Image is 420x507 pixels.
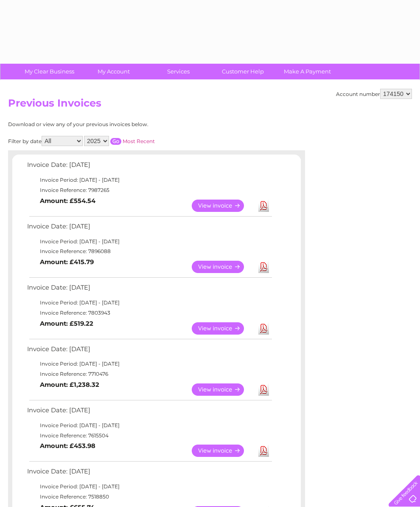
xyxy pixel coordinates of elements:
[192,383,254,396] a: View
[25,298,273,308] td: Invoice Period: [DATE] - [DATE]
[25,282,273,298] td: Invoice Date: [DATE]
[79,64,149,79] a: My Account
[25,482,273,492] td: Invoice Period: [DATE] - [DATE]
[40,442,95,450] b: Amount: £453.98
[336,89,412,99] div: Account number
[40,320,93,327] b: Amount: £519.22
[258,383,269,396] a: Download
[192,200,254,212] a: View
[14,64,84,79] a: My Clear Business
[192,261,254,273] a: View
[25,308,273,318] td: Invoice Reference: 7803943
[192,322,254,335] a: View
[25,159,273,175] td: Invoice Date: [DATE]
[40,197,95,205] b: Amount: £554.54
[258,322,269,335] a: Download
[123,138,155,144] a: Most Recent
[25,221,273,237] td: Invoice Date: [DATE]
[25,431,273,441] td: Invoice Reference: 7615504
[25,175,273,185] td: Invoice Period: [DATE] - [DATE]
[40,258,94,266] b: Amount: £415.79
[25,246,273,256] td: Invoice Reference: 7896088
[40,381,99,389] b: Amount: £1,238.32
[25,492,273,502] td: Invoice Reference: 7518850
[208,64,278,79] a: Customer Help
[143,64,213,79] a: Services
[25,405,273,420] td: Invoice Date: [DATE]
[8,121,231,127] div: Download or view any of your previous invoices below.
[8,97,412,113] h2: Previous Invoices
[8,136,231,146] div: Filter by date
[25,359,273,369] td: Invoice Period: [DATE] - [DATE]
[272,64,342,79] a: Make A Payment
[25,344,273,359] td: Invoice Date: [DATE]
[25,466,273,482] td: Invoice Date: [DATE]
[25,420,273,431] td: Invoice Period: [DATE] - [DATE]
[192,445,254,457] a: View
[25,185,273,195] td: Invoice Reference: 7987265
[25,237,273,247] td: Invoice Period: [DATE] - [DATE]
[25,369,273,379] td: Invoice Reference: 7710476
[258,261,269,273] a: Download
[258,445,269,457] a: Download
[258,200,269,212] a: Download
